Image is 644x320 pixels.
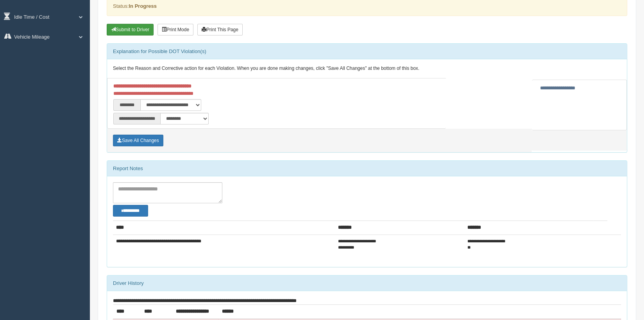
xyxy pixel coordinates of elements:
strong: In Progress [129,3,157,9]
button: Submit To Driver [107,24,154,36]
div: Select the Reason and Corrective action for each Violation. When you are done making changes, cli... [107,59,627,78]
div: Report Notes [107,161,627,176]
div: Explanation for Possible DOT Violation(s) [107,44,627,59]
div: Driver History [107,276,627,291]
button: Change Filter Options [113,205,148,217]
button: Save [113,135,163,146]
button: Print This Page [197,24,243,36]
button: Print Mode [157,24,193,36]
